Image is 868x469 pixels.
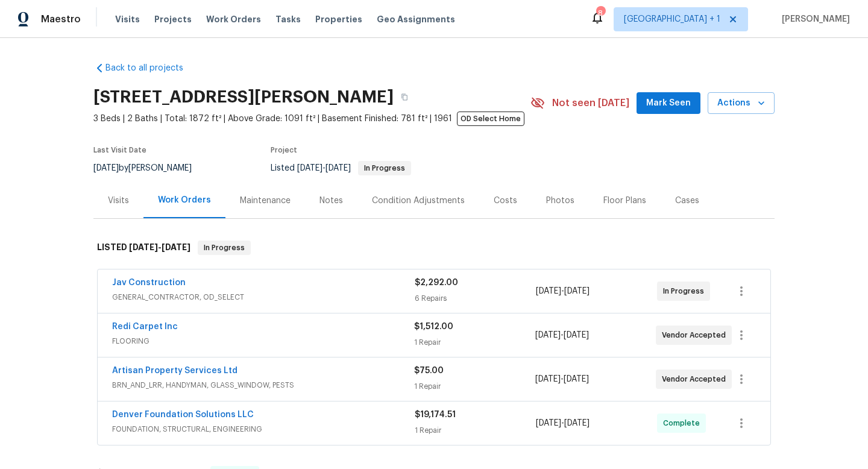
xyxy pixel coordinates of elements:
[536,287,561,295] span: [DATE]
[536,285,590,297] span: -
[535,329,589,341] span: -
[564,419,590,427] span: [DATE]
[93,228,775,267] div: LISTED [DATE]-[DATE]In Progress
[535,373,589,385] span: -
[41,13,81,25] span: Maestro
[414,367,444,375] span: $75.00
[708,92,775,115] button: Actions
[158,194,211,206] div: Work Orders
[112,423,415,435] span: FOUNDATION, STRUCTURAL, ENGINEERING
[108,195,129,207] div: Visits
[112,279,186,287] a: Jav Construction
[275,15,301,24] span: Tasks
[112,335,414,347] span: FLOORING
[129,243,190,251] span: -
[359,165,410,172] span: In Progress
[325,164,351,172] span: [DATE]
[457,112,524,126] span: OD Select Home
[93,161,206,175] div: by [PERSON_NAME]
[552,97,629,109] span: Not seen [DATE]
[564,375,589,383] span: [DATE]
[675,195,699,207] div: Cases
[315,13,362,25] span: Properties
[414,323,453,331] span: $1,512.00
[646,96,691,111] span: Mark Seen
[297,164,322,172] span: [DATE]
[663,285,709,297] span: In Progress
[112,291,415,303] span: GENERAL_CONTRACTOR, OD_SELECT
[394,86,415,108] button: Copy Address
[154,13,192,25] span: Projects
[377,13,455,25] span: Geo Assignments
[415,411,456,419] span: $19,174.51
[536,417,590,429] span: -
[129,243,158,251] span: [DATE]
[93,146,146,154] span: Last Visit Date
[97,241,190,255] h6: LISTED
[494,195,517,207] div: Costs
[297,164,351,172] span: -
[415,292,536,304] div: 6 Repairs
[536,419,561,427] span: [DATE]
[112,367,237,375] a: Artisan Property Services Ltd
[93,62,209,74] a: Back to all projects
[564,287,590,295] span: [DATE]
[112,411,254,419] a: Denver Foundation Solutions LLC
[535,375,561,383] span: [DATE]
[372,195,465,207] div: Condition Adjustments
[319,195,343,207] div: Notes
[112,323,178,331] a: Redi Carpet Inc
[546,195,574,207] div: Photos
[112,379,414,391] span: BRN_AND_LRR, HANDYMAN, GLASS_WINDOW, PESTS
[240,195,291,207] div: Maintenance
[415,279,458,287] span: $2,292.00
[717,96,765,111] span: Actions
[662,373,731,385] span: Vendor Accepted
[162,243,190,251] span: [DATE]
[414,336,535,348] div: 1 Repair
[206,13,261,25] span: Work Orders
[93,91,394,103] h2: [STREET_ADDRESS][PERSON_NAME]
[115,13,140,25] span: Visits
[271,164,411,172] span: Listed
[93,164,119,172] span: [DATE]
[624,13,720,25] span: [GEOGRAPHIC_DATA] + 1
[663,417,705,429] span: Complete
[777,13,850,25] span: [PERSON_NAME]
[596,7,605,19] div: 8
[637,92,700,115] button: Mark Seen
[199,242,250,254] span: In Progress
[414,380,535,392] div: 1 Repair
[93,113,530,125] span: 3 Beds | 2 Baths | Total: 1872 ft² | Above Grade: 1091 ft² | Basement Finished: 781 ft² | 1961
[535,331,561,339] span: [DATE]
[662,329,731,341] span: Vendor Accepted
[603,195,646,207] div: Floor Plans
[271,146,297,154] span: Project
[564,331,589,339] span: [DATE]
[415,424,536,436] div: 1 Repair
